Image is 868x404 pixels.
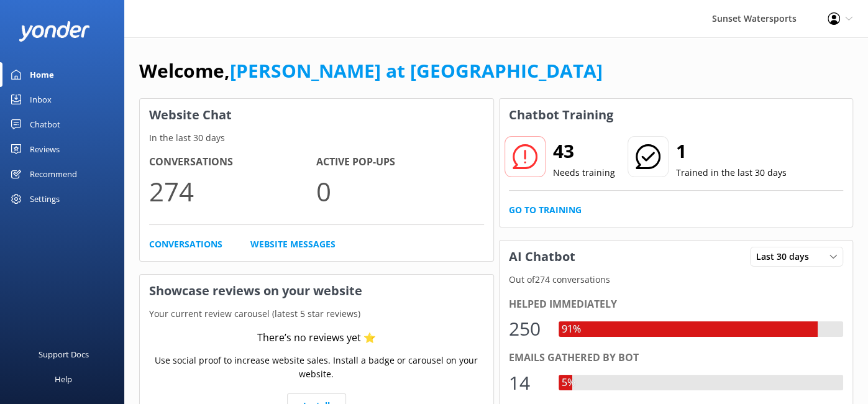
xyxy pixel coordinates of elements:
div: Home [30,62,54,87]
div: There’s no reviews yet ⭐ [257,330,376,346]
h4: Conversations [149,154,316,170]
div: Reviews [30,137,60,162]
h2: 1 [676,136,787,166]
div: 91% [559,321,584,337]
h2: 43 [553,136,615,166]
div: Helped immediately [509,296,844,313]
a: Conversations [149,237,222,251]
h1: Welcome, [139,56,603,86]
p: 274 [149,170,316,212]
div: 5% [559,375,578,391]
div: Help [55,367,72,392]
div: Recommend [30,162,77,186]
div: Emails gathered by bot [509,350,844,366]
div: 14 [509,368,546,398]
a: [PERSON_NAME] at [GEOGRAPHIC_DATA] [230,58,603,83]
div: Inbox [30,87,52,112]
a: Go to Training [509,203,582,217]
a: Website Messages [250,237,336,251]
p: Needs training [553,166,615,180]
p: 0 [316,170,483,212]
h3: Website Chat [140,99,493,131]
p: Your current review carousel (latest 5 star reviews) [140,307,493,321]
h3: AI Chatbot [500,241,585,273]
p: Out of 274 conversations [500,273,853,287]
span: Last 30 days [756,250,816,264]
div: Chatbot [30,112,60,137]
div: Settings [30,186,60,211]
h3: Showcase reviews on your website [140,275,493,307]
div: 250 [509,314,546,344]
p: Trained in the last 30 days [676,166,787,180]
h4: Active Pop-ups [316,154,483,170]
p: In the last 30 days [140,131,493,145]
p: Use social proof to increase website sales. Install a badge or carousel on your website. [149,354,484,382]
div: Support Docs [39,342,89,367]
h3: Chatbot Training [500,99,623,131]
img: yonder-white-logo.png [19,21,90,42]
